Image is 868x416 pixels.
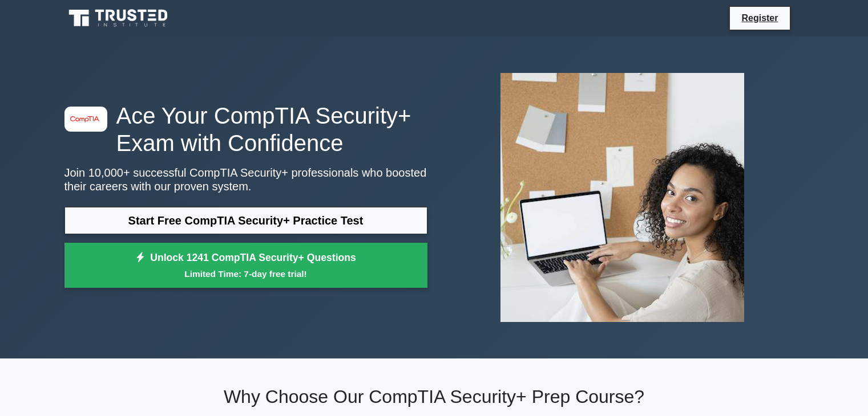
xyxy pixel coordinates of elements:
h2: Why Choose Our CompTIA Security+ Prep Course? [64,386,804,407]
a: Register [734,11,785,25]
h1: Ace Your CompTIA Security+ Exam with Confidence [64,102,427,157]
p: Join 10,000+ successful CompTIA Security+ professionals who boosted their careers with our proven... [64,166,427,193]
small: Limited Time: 7-day free trial! [79,267,413,280]
a: Unlock 1241 CompTIA Security+ QuestionsLimited Time: 7-day free trial! [64,243,427,288]
a: Start Free CompTIA Security+ Practice Test [64,207,427,234]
